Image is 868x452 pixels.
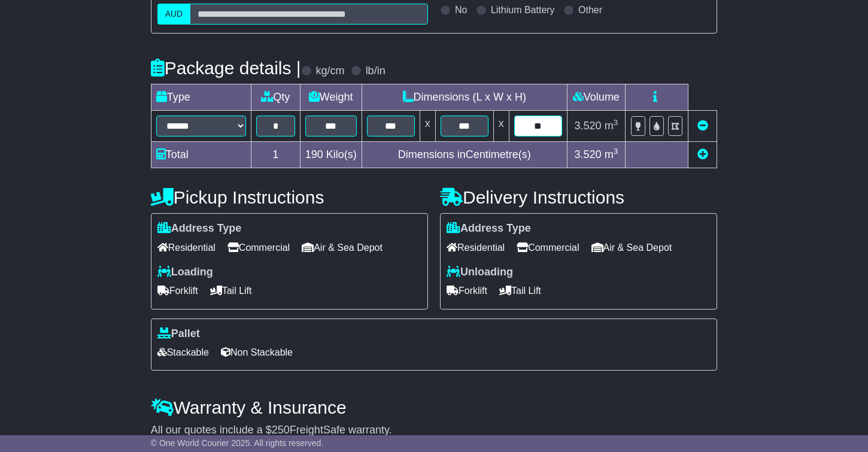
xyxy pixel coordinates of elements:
span: 190 [305,148,323,160]
td: x [420,111,435,142]
label: Lithium Battery [491,4,555,16]
span: 3.520 [575,148,602,160]
span: Non Stackable [221,343,293,362]
label: Loading [157,266,213,279]
sup: 3 [614,147,618,156]
td: Dimensions in Centimetre(s) [362,142,567,168]
td: Kilo(s) [300,142,362,168]
label: kg/cm [316,65,345,78]
span: Residential [157,238,216,257]
span: 250 [272,424,290,436]
td: Qty [251,84,300,111]
label: Other [578,4,602,16]
a: Add new item [697,148,708,160]
h4: Package details | [151,58,301,78]
span: Air & Sea Depot [591,238,672,257]
td: Weight [300,84,362,111]
sup: 3 [614,118,618,127]
label: Address Type [447,222,531,235]
span: Commercial [227,238,290,257]
span: Forklift [447,281,487,300]
span: Tail Lift [499,281,541,300]
span: Stackable [157,343,209,362]
span: Tail Lift [210,281,252,300]
span: © One World Courier 2025. All rights reserved. [151,438,324,448]
span: Forklift [157,281,198,300]
span: Residential [447,238,505,257]
span: m [605,120,618,132]
label: lb/in [366,65,386,78]
h4: Pickup Instructions [151,187,428,207]
td: Type [151,84,251,111]
td: Volume [567,84,625,111]
td: Dimensions (L x W x H) [362,84,567,111]
label: AUD [157,4,191,25]
div: All our quotes include a $ FreightSafe warranty. [151,424,718,437]
label: Pallet [157,327,200,341]
td: Total [151,142,251,168]
span: Commercial [517,238,579,257]
label: No [455,4,467,16]
a: Remove this item [697,120,708,132]
h4: Delivery Instructions [440,187,717,207]
h4: Warranty & Insurance [151,398,718,417]
span: 3.520 [575,120,602,132]
td: x [493,111,509,142]
label: Unloading [447,266,513,279]
span: m [605,148,618,160]
span: Air & Sea Depot [302,238,383,257]
label: Address Type [157,222,242,235]
td: 1 [251,142,300,168]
